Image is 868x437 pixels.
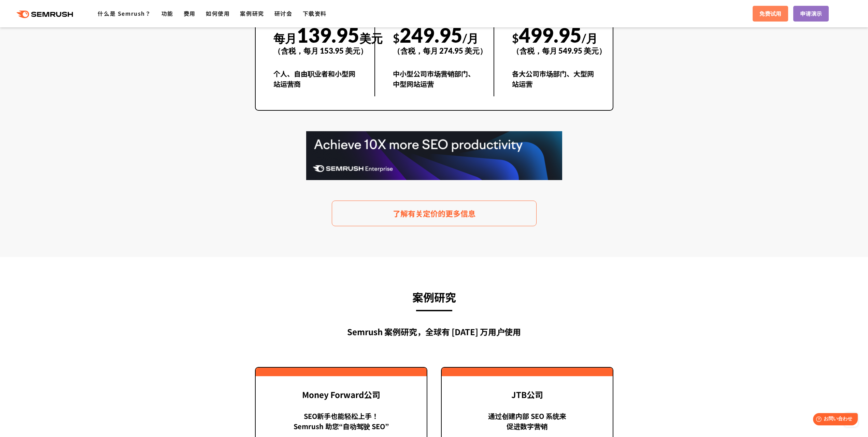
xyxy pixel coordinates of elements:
[302,388,380,400] font: Money Forward公司
[412,289,456,305] font: 案例研究
[793,6,829,22] a: 申请演示
[304,411,379,421] font: SEO新手也能轻松上手！
[98,9,151,17] a: 什么是 Semrush？
[347,326,425,338] font: Semrush 案例研究，
[759,9,781,17] font: 免费试用
[240,9,264,17] a: 案例研究
[582,31,598,45] font: /月
[463,31,479,45] font: /月
[807,410,860,429] iframe: Help widget launcher
[393,69,475,89] font: 中小型公司市场营销部门、中型网站运营
[753,6,788,22] a: 免费试用
[393,46,487,55] font: （含税，每月 274.95 美元）
[512,31,519,45] font: $
[303,9,327,17] a: 下载资料
[206,9,230,17] a: 如何使用
[332,201,537,226] a: 了解有关定价的更多信息
[393,31,400,45] font: $
[273,46,368,55] font: （含税，每月 153.95 美元）
[273,69,355,89] font: 个人、自由职业者和小型网站运营商
[184,9,196,17] a: 费用
[512,69,594,89] font: 各大公司市场部门、大型网站运营
[488,411,566,421] font: 通过创建内部 SEO 系统来
[425,326,521,338] font: 全球有 [DATE] 万用户使用
[161,9,173,17] a: 功能
[511,388,543,400] font: JTB公司
[519,23,582,47] font: 499.95
[800,9,822,17] font: 申请演示
[512,46,606,55] font: （含税，每月 549.95 美元）
[359,31,383,45] font: 美元
[507,421,547,431] font: 促进数字营销
[274,9,293,17] a: 研讨会
[393,208,475,219] font: 了解有关定价的更多信息
[400,23,463,47] font: 249.95
[273,31,297,45] font: 每月
[297,23,359,47] font: 139.95
[294,421,389,431] font: Semrush 助您“自动驾驶 SEO”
